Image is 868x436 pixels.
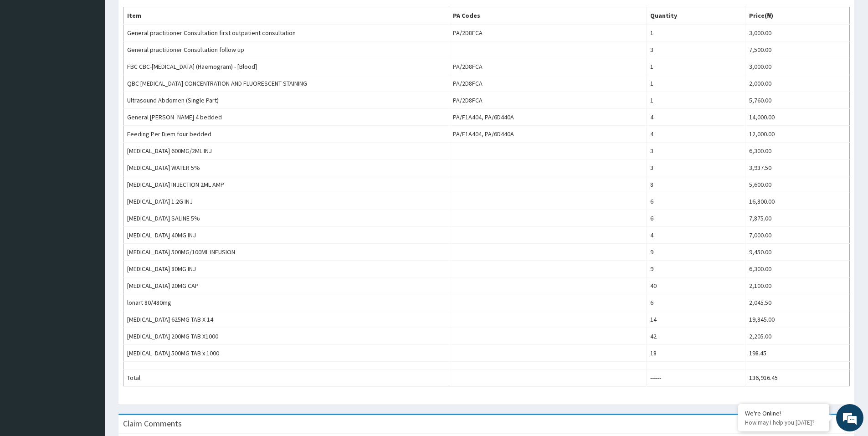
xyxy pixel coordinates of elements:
[745,159,850,176] td: 3,937.50
[646,7,745,25] th: Quantity
[123,328,449,345] td: [MEDICAL_DATA] 200MG TAB X1000
[646,41,745,58] td: 3
[123,210,449,227] td: [MEDICAL_DATA] SALINE 5%
[745,227,850,244] td: 7,000.00
[123,75,449,92] td: QBC [MEDICAL_DATA] CONCENTRATION AND FLUORESCENT STAINING
[646,244,745,261] td: 9
[123,41,449,58] td: General practitioner Consultation follow up
[646,193,745,210] td: 6
[449,92,646,109] td: PA/2D8FCA
[123,109,449,126] td: General [PERSON_NAME] 4 bedded
[123,277,449,294] td: [MEDICAL_DATA] 20MG CAP
[745,143,850,159] td: 6,300.00
[646,109,745,126] td: 4
[646,75,745,92] td: 1
[123,420,182,428] h3: Claim Comments
[745,369,850,386] td: 136,916.45
[123,24,449,41] td: General practitioner Consultation first outpatient consultation
[123,369,449,386] td: Total
[123,345,449,362] td: [MEDICAL_DATA] 500MG TAB x 1000
[123,227,449,244] td: [MEDICAL_DATA] 40MG INJ
[449,75,646,92] td: PA/2D8FCA
[745,261,850,277] td: 6,300.00
[123,58,449,75] td: FBC CBC-[MEDICAL_DATA] (Haemogram) - [Blood]
[646,143,745,159] td: 3
[745,41,850,58] td: 7,500.00
[745,419,822,426] p: How may I help you today?
[745,7,850,25] th: Price(₦)
[123,159,449,176] td: [MEDICAL_DATA] WATER 5%
[449,109,646,126] td: PA/F1A404, PA/6D440A
[646,369,745,386] td: ------
[745,345,850,362] td: 198.45
[123,294,449,311] td: lonart 80/480mg
[745,126,850,143] td: 12,000.00
[646,294,745,311] td: 6
[745,409,822,417] div: We're Online!
[123,176,449,193] td: [MEDICAL_DATA] INJECTION 2ML AMP
[449,7,646,25] th: PA Codes
[123,92,449,109] td: Ultrasound Abdomen (Single Part)
[745,193,850,210] td: 16,800.00
[745,109,850,126] td: 14,000.00
[123,244,449,261] td: [MEDICAL_DATA] 500MG/100ML INFUSION
[123,143,449,159] td: [MEDICAL_DATA] 600MG/2ML INJ
[646,24,745,41] td: 1
[449,58,646,75] td: PA/2D8FCA
[646,159,745,176] td: 3
[123,126,449,143] td: Feeding Per Diem four bedded
[646,277,745,294] td: 40
[745,24,850,41] td: 3,000.00
[123,261,449,277] td: [MEDICAL_DATA] 80MG INJ
[646,176,745,193] td: 8
[646,261,745,277] td: 9
[745,277,850,294] td: 2,100.00
[646,227,745,244] td: 4
[646,345,745,362] td: 18
[123,193,449,210] td: [MEDICAL_DATA] 1.2G INJ
[646,210,745,227] td: 6
[646,126,745,143] td: 4
[745,58,850,75] td: 3,000.00
[123,7,449,25] th: Item
[646,58,745,75] td: 1
[745,75,850,92] td: 2,000.00
[745,244,850,261] td: 9,450.00
[646,328,745,345] td: 42
[745,92,850,109] td: 5,760.00
[449,24,646,41] td: PA/2D8FCA
[745,176,850,193] td: 5,600.00
[745,328,850,345] td: 2,205.00
[745,210,850,227] td: 7,875.00
[745,294,850,311] td: 2,045.50
[646,311,745,328] td: 14
[123,311,449,328] td: [MEDICAL_DATA] 625MG TAB X 14
[745,311,850,328] td: 19,845.00
[449,126,646,143] td: PA/F1A404, PA/6D440A
[646,92,745,109] td: 1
